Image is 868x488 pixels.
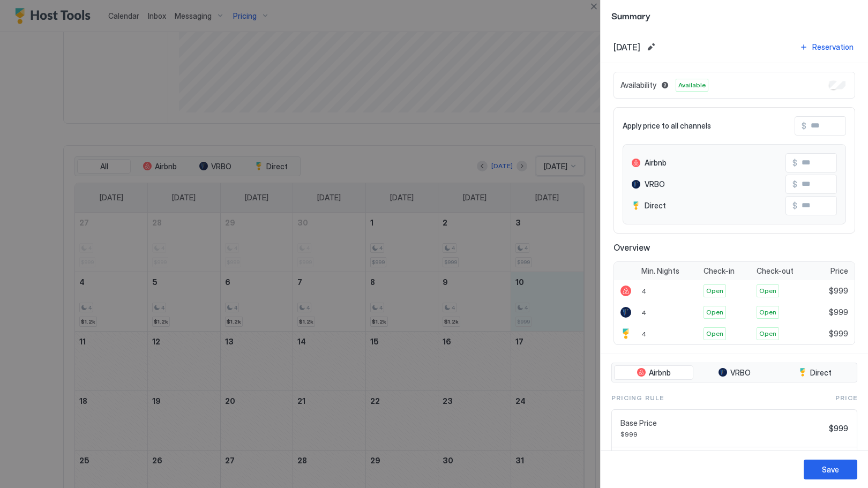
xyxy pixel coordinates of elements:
span: Open [706,307,723,317]
span: Open [706,329,723,339]
span: $999 [829,286,848,296]
span: Airbnb [649,368,671,378]
span: Direct [810,368,832,378]
span: Check-in [704,266,735,276]
span: Min. Nights [641,266,679,276]
span: Open [759,286,776,296]
span: $999 [829,307,848,317]
button: Airbnb [614,365,693,380]
span: 4 [641,309,646,317]
span: Availability [620,80,656,90]
button: VRBO [695,365,773,380]
span: Overview [613,242,855,253]
button: Edit date range [645,41,657,54]
div: tab-group [611,363,857,383]
span: Open [706,286,723,296]
span: Pricing Rule [611,393,664,403]
span: Summary [611,9,857,22]
span: [DATE] [613,42,640,52]
span: Direct [645,201,666,211]
span: $999 [620,430,825,438]
button: Blocked dates override all pricing rules and remain unavailable until manually unblocked [659,79,671,92]
span: $999 [829,329,848,339]
span: 4 [641,330,646,338]
button: Direct [776,365,855,380]
span: $ [802,121,806,131]
span: Available [678,80,706,90]
span: Open [759,307,776,317]
span: 4 [641,287,646,295]
span: Price [830,266,848,276]
span: Airbnb [645,158,667,168]
div: Save [822,464,839,475]
span: Base Price [620,418,825,428]
span: VRBO [730,368,751,378]
span: Open [759,329,776,339]
span: Apply price to all channels [623,121,711,131]
span: Price [835,393,857,403]
span: $ [792,158,797,168]
span: Check-out [757,266,794,276]
button: Reservation [798,40,855,54]
span: $ [792,179,797,189]
span: VRBO [645,179,665,189]
div: Reservation [812,41,854,52]
span: $ [792,201,797,211]
button: Save [804,460,857,479]
span: $999 [829,424,848,433]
